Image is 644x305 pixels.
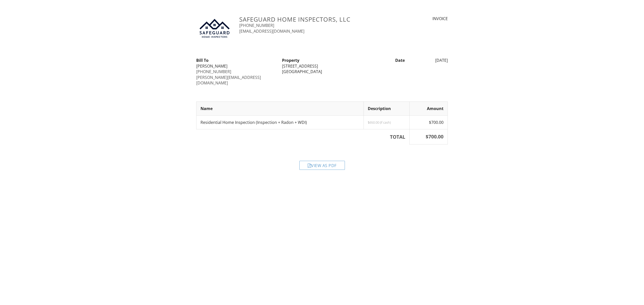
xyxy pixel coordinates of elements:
[364,101,410,115] th: Description
[196,69,231,74] a: [PHONE_NUMBER]
[299,164,345,170] a: View as PDF
[389,16,448,21] div: INVOICE
[196,101,364,115] th: Name
[410,116,448,129] td: $700.00
[410,101,448,115] th: Amount
[196,129,410,144] th: TOTAL
[196,58,209,63] strong: Bill To
[365,58,408,63] div: Date
[408,58,451,63] div: [DATE]
[368,120,405,124] div: $650.00 (if cash)
[239,16,383,23] h3: Safeguard Home Inspectors, LLC
[282,63,362,69] div: [STREET_ADDRESS]
[299,161,345,170] div: View as PDF
[239,23,274,28] a: [PHONE_NUMBER]
[196,75,261,86] a: [PERSON_NAME][EMAIL_ADDRESS][DOMAIN_NAME]
[196,16,233,41] img: SHI_LOGO.png
[282,69,362,74] div: [GEOGRAPHIC_DATA]
[196,63,276,69] div: [PERSON_NAME]
[239,28,304,34] a: [EMAIL_ADDRESS][DOMAIN_NAME]
[282,58,299,63] strong: Property
[410,129,448,144] th: $700.00
[200,120,307,125] span: Residential Home Inspection (Inspection + Radon + WDI)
